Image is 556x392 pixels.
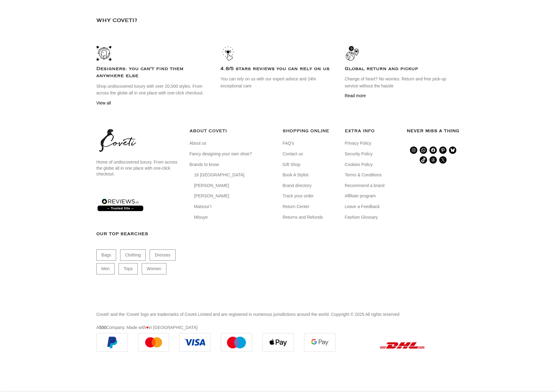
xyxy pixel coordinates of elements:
p: You can rely on us with our expert advice and 24hr exceptional care [220,76,335,89]
h4: Global return and pickup [345,65,460,72]
a: Cookies Policy [345,162,373,168]
h4: 4.8/5 stars reviews you can rely on us [220,65,335,72]
a: Contact us [283,151,304,157]
a: Book A Stylist [283,172,309,178]
h5: ABOUT COVETI [190,128,274,134]
a: Clothing (19,394 items) [120,249,146,261]
a: View all [96,101,111,105]
img: Icon2_footer [220,46,236,61]
h3: Never miss a thing [407,128,460,134]
a: Dresses (9,913 items) [150,249,175,261]
img: guaranteed-safe-checkout-bordered.j [96,333,336,352]
h5: SHOPPING ONLINE [283,128,336,134]
span: ♥ [146,324,148,331]
a: [PERSON_NAME] [194,193,230,199]
a: Terms & Conditions [345,172,382,178]
a: Brand directory [283,183,312,189]
img: coveti-black-logo_ueqiqk.png [96,128,139,153]
a: Brands to know [190,162,220,168]
a: Bags (1,767 items) [96,249,116,261]
p: Home of undiscovered luxury. From across the globe all in one place with one-click checkout. [96,159,180,177]
a: Privacy Policy [345,140,372,147]
img: Icon3_footer [345,46,360,61]
h4: Designers: you can't find them anywhere else [96,65,211,80]
p: Change of heart? No worries. Return and free pick-up service without the hassle [345,76,460,89]
a: FAQ’s [283,140,295,147]
a: Mlouye [194,214,208,221]
img: DHL (1) [379,338,425,352]
a: Men (1,906 items) [96,263,115,274]
p: Coveti' and the 'Coveti' logo are trademarks of Coveti Limited and are registered in numerous jur... [96,311,460,318]
a: Leave a Feedback [345,204,380,210]
a: Matsour’i [194,204,212,210]
h3: Our Top Searches [96,231,180,237]
a: Fancy designing your own shoe? [190,151,253,157]
img: Icon1_footer [96,46,112,61]
h4: WHY COVETI? [96,20,137,21]
p: Shop undiscovered luxury with over 20,000 styles. From across the globe all in one place with one... [96,83,211,97]
a: Affiliate program [345,193,376,199]
a: [PERSON_NAME] [194,183,230,189]
h5: EXTRA INFO [345,128,398,134]
div: A Company. Made with in [GEOGRAPHIC_DATA] [96,311,460,331]
a: Women (22,688 items) [142,263,166,274]
a: Recommend a brand [345,183,385,189]
a: 500 [99,325,106,330]
a: Tops (3,154 items) [119,263,138,274]
a: About us [190,140,207,147]
a: Return Center [283,204,310,210]
a: Security Policy [345,151,373,157]
img: reviews-trust-logo-2.png [96,196,144,212]
a: Track your order [283,193,314,199]
a: 16 [GEOGRAPHIC_DATA] [194,172,245,178]
a: Gift Shop [283,162,301,168]
a: Returns and Refunds [283,214,323,221]
a: Read more [345,93,366,98]
a: Fashion Glossary [345,214,379,221]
